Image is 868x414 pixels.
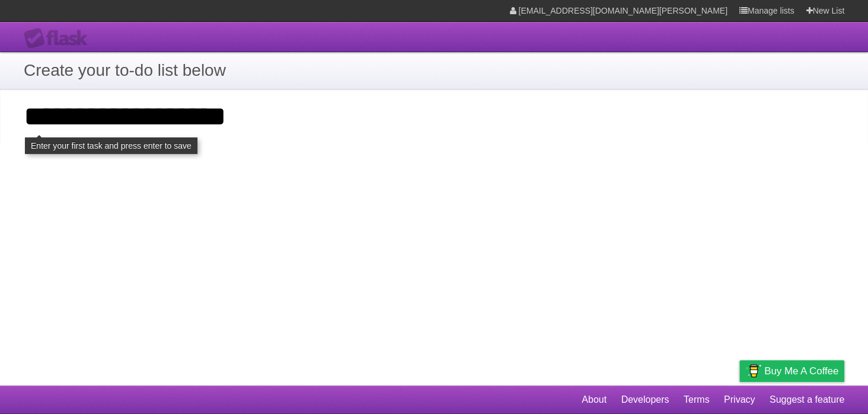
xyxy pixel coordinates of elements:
[724,389,755,411] a: Privacy
[24,28,95,49] div: Flask
[770,389,844,411] a: Suggest a feature
[621,389,669,411] a: Developers
[739,360,844,382] a: Buy me a coffee
[764,361,838,381] span: Buy me a coffee
[24,58,844,83] h1: Create your to-do list below
[582,389,607,411] a: About
[745,361,761,381] img: Buy me a coffee
[684,389,710,411] a: Terms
